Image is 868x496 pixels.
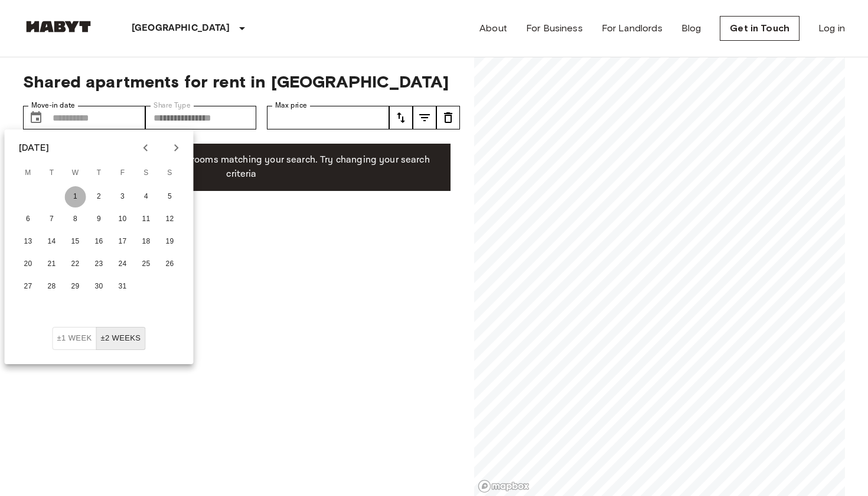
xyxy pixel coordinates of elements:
[389,106,413,129] button: tune
[112,254,133,275] button: 24
[53,327,97,350] button: ±1 week
[23,72,460,92] span: Shared apartments for rent in [GEOGRAPHIC_DATA]
[112,231,133,252] button: 17
[89,254,110,275] button: 23
[136,138,156,158] button: Previous month
[53,327,146,350] div: Move In Flexibility
[413,106,436,129] button: tune
[89,231,110,252] button: 16
[96,327,145,350] button: ±2 weeks
[24,106,48,129] button: Choose date
[602,21,663,35] a: For Landlords
[112,209,133,230] button: 10
[159,254,181,275] button: 26
[65,161,86,185] span: Wednesday
[159,209,181,230] button: 12
[18,231,39,252] button: 13
[167,138,187,158] button: Next month
[136,209,157,230] button: 11
[18,254,39,275] button: 20
[436,106,460,129] button: tune
[112,186,133,208] button: 3
[18,209,39,230] button: 6
[479,21,507,35] a: About
[681,21,701,35] a: Blog
[89,209,110,230] button: 9
[65,254,86,275] button: 22
[136,254,157,275] button: 25
[23,21,94,33] img: Habyt
[31,101,75,111] label: Move-in date
[41,161,63,185] span: Tuesday
[132,21,230,35] p: [GEOGRAPHIC_DATA]
[720,16,800,41] a: Get in Touch
[112,276,133,297] button: 31
[42,153,441,181] p: Unfortunately there are no free rooms matching your search. Try changing your search criteria
[136,231,157,252] button: 18
[136,161,157,185] span: Saturday
[41,276,63,297] button: 28
[89,161,110,185] span: Thursday
[154,101,191,111] label: Share Type
[41,254,63,275] button: 21
[136,186,157,208] button: 4
[159,231,181,252] button: 19
[159,161,181,185] span: Sunday
[89,276,110,297] button: 30
[65,186,86,208] button: 1
[478,479,530,493] a: Mapbox logo
[41,231,63,252] button: 14
[159,186,181,208] button: 5
[19,141,50,155] div: [DATE]
[526,21,583,35] a: For Business
[275,101,307,111] label: Max price
[65,276,86,297] button: 29
[65,231,86,252] button: 15
[818,21,845,35] a: Log in
[112,161,133,185] span: Friday
[18,161,39,185] span: Monday
[65,209,86,230] button: 8
[41,209,63,230] button: 7
[18,276,39,297] button: 27
[89,186,110,208] button: 2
